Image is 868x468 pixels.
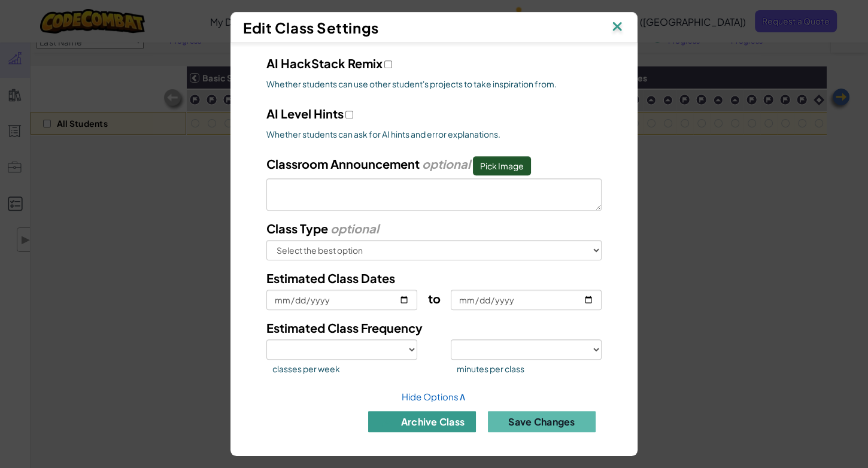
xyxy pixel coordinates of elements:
i: optional [330,221,379,236]
span: AI Level Hints [266,106,344,121]
i: optional [422,156,471,171]
button: Classroom Announcement optional [473,156,531,175]
span: Whether students can ask for AI hints and error explanations. [266,128,602,140]
img: IconArchive.svg [380,414,394,429]
span: classes per week [272,363,417,375]
span: to [428,291,441,306]
span: Classroom Announcement [266,156,420,171]
span: Estimated Class Dates [266,271,395,285]
button: archive class [368,411,476,432]
span: Estimated Class Frequency [266,320,423,335]
span: ∧ [459,389,466,403]
span: AI HackStack Remix [266,56,383,71]
span: Class Type [266,221,328,236]
button: Save Changes [488,411,596,432]
span: minutes per class [457,363,602,375]
span: Edit Class Settings [243,19,379,37]
a: Hide Options [402,391,466,402]
img: IconClose.svg [609,19,625,37]
span: Whether students can use other student's projects to take inspiration from. [266,78,602,90]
